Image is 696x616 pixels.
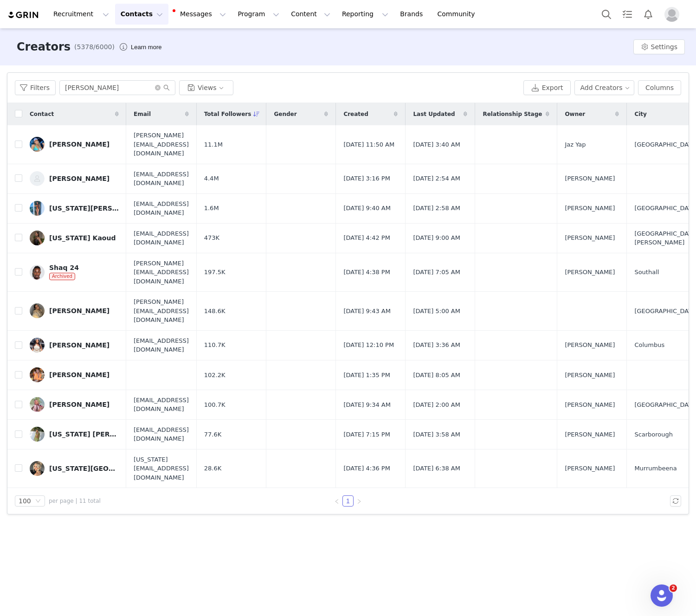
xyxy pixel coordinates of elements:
button: Recruitment [48,4,115,25]
li: 1 [342,495,354,507]
button: Reporting [336,4,394,25]
span: [PERSON_NAME] [565,233,615,243]
span: [PERSON_NAME] [565,268,615,277]
div: [PERSON_NAME] [49,141,110,148]
iframe: Intercom live chat [651,584,673,607]
span: [DATE] 9:40 AM [343,204,391,213]
span: [PERSON_NAME] [565,400,615,410]
span: [EMAIL_ADDRESS][DOMAIN_NAME] [134,170,189,188]
span: [EMAIL_ADDRESS][DOMAIN_NAME] [134,199,189,218]
span: [DATE] 5:00 AM [413,307,460,316]
button: Program [232,4,285,25]
span: Owner [565,110,585,118]
span: [DATE] 9:00 AM [413,233,460,243]
span: [PERSON_NAME] [565,204,615,213]
img: 45d57616-ce42-43b3-b027-a01e2fa255f1.jpg [30,367,45,382]
span: [DATE] 9:34 AM [343,400,391,410]
i: icon: left [334,499,340,504]
img: placeholder-profile.jpg [664,7,679,22]
span: Contact [30,110,54,118]
button: Filters [15,80,56,95]
button: Content [285,4,336,25]
span: 197.5K [204,268,226,277]
span: 1.6M [204,204,219,213]
span: [DATE] 4:36 PM [343,464,390,473]
span: [DATE] 3:40 AM [413,140,460,149]
img: d0924214-af71-4411-a07f-87bc77916b6f.jpg [30,201,45,216]
button: Contacts [115,4,168,25]
span: [DATE] 2:58 AM [413,204,460,213]
span: [EMAIL_ADDRESS][DOMAIN_NAME] [134,229,189,247]
span: [PERSON_NAME][EMAIL_ADDRESS][DOMAIN_NAME] [134,131,189,158]
span: City [634,110,646,118]
span: [PERSON_NAME] [565,174,615,183]
img: grin logo [7,11,40,19]
span: 473K [204,233,219,243]
div: Shaq 24 [49,264,79,271]
img: 8d61e964-f63b-4c85-9553-6b38eed49d05--s.jpg [30,231,45,245]
span: [DATE] 3:16 PM [343,174,390,183]
div: [PERSON_NAME] [49,341,110,349]
span: [DATE] 2:00 AM [413,400,460,410]
span: Created [343,110,368,118]
span: Relationship Stage [483,110,542,118]
span: [PERSON_NAME] [565,464,615,473]
span: [PERSON_NAME] [565,430,615,439]
span: [DATE] 4:38 PM [343,268,390,277]
img: 4b2a723f-01db-4091-a81d-2b4adcd67b9b.jpg [30,137,45,152]
span: (5378/6000) [74,42,115,52]
img: d78d71d8-e2cd-4250-a076-55e8ce81c798.jpg [30,338,45,353]
span: 110.7K [204,340,226,350]
div: [PERSON_NAME] [49,371,110,379]
a: Tasks [617,4,638,25]
a: [PERSON_NAME] [30,171,119,186]
button: Messages [169,4,232,25]
i: icon: close-circle [155,85,161,90]
a: Shaq 24Archived [30,264,119,281]
button: Search [596,4,617,25]
button: Settings [633,39,685,54]
span: [DATE] 1:35 PM [343,371,390,380]
span: Total Followers [204,110,251,118]
span: 11.1M [204,140,223,149]
span: Last Updated [413,110,455,118]
span: 2 [670,584,677,592]
span: [PERSON_NAME][EMAIL_ADDRESS][DOMAIN_NAME] [134,297,189,325]
span: Jaz Yap [565,140,586,149]
img: a8c93624-c8e1-49d9-ae2e-919e45fcaa09--s.jpg [30,171,45,186]
li: Previous Page [331,495,342,507]
button: Add Creators [574,80,635,95]
a: [US_STATE][GEOGRAPHIC_DATA] [30,461,119,476]
i: icon: search [163,84,170,91]
a: [US_STATE][PERSON_NAME] [30,201,119,216]
span: [DATE] 9:43 AM [343,307,391,316]
a: [PERSON_NAME] [30,303,119,318]
div: [PERSON_NAME] [49,307,110,314]
span: [DATE] 3:58 AM [413,430,460,439]
span: 77.6K [204,430,221,439]
span: [DATE] 8:05 AM [413,371,460,380]
button: Columns [638,80,681,95]
div: [US_STATE][GEOGRAPHIC_DATA] [49,465,119,472]
span: [DATE] 6:38 AM [413,464,460,473]
div: [US_STATE] Kaoud [49,234,116,242]
img: 4c71fa1c-3083-445d-bc97-18dcec39d6ef.jpg [30,303,45,318]
span: [US_STATE][EMAIL_ADDRESS][DOMAIN_NAME] [134,455,189,482]
i: icon: right [356,499,362,504]
span: [EMAIL_ADDRESS][DOMAIN_NAME] [134,425,189,443]
button: Export [523,80,571,95]
div: [PERSON_NAME] [49,175,110,182]
a: [US_STATE] Kaoud [30,231,119,245]
a: Community [432,4,485,25]
li: Next Page [354,495,365,507]
span: 148.6K [204,307,226,316]
button: Views [179,80,233,95]
button: Profile [659,7,689,22]
div: [US_STATE] [PERSON_NAME] [49,430,119,438]
span: [PERSON_NAME][EMAIL_ADDRESS][DOMAIN_NAME] [134,259,189,286]
a: [US_STATE] [PERSON_NAME] [30,427,119,442]
span: [DATE] 7:05 AM [413,268,460,277]
span: Archived [49,273,75,280]
button: Notifications [638,4,658,25]
img: a19c491a-4e23-49a7-a97b-7a83d350155d.jpg [30,461,45,476]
